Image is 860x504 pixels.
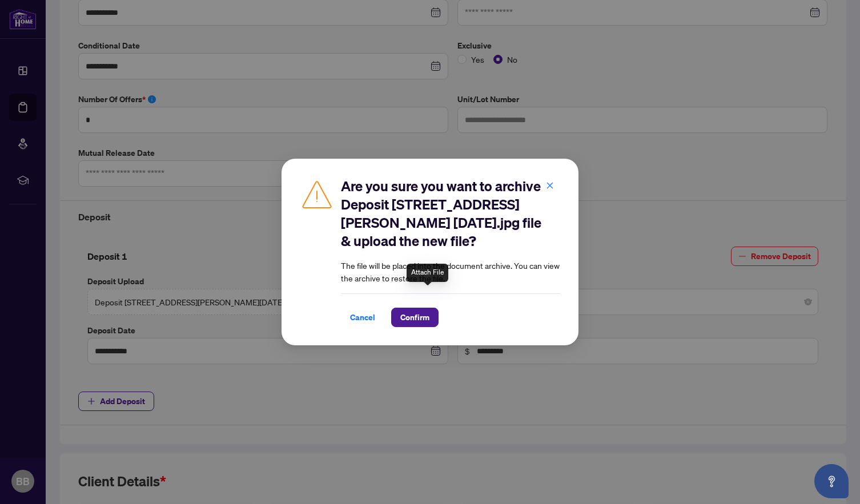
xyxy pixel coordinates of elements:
[341,308,384,327] button: Cancel
[400,308,429,326] span: Confirm
[350,308,375,326] span: Cancel
[391,308,439,327] button: Confirm
[546,182,554,189] span: close
[341,177,560,250] h2: Are you sure you want to archive Deposit [STREET_ADDRESS][PERSON_NAME] [DATE].jpg file & upload t...
[814,464,849,498] button: Open asap
[341,177,560,327] div: The file will be placed into the document archive. You can view the archive to restore the file.
[300,177,334,211] img: Caution Icon
[407,264,448,282] div: Attach File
